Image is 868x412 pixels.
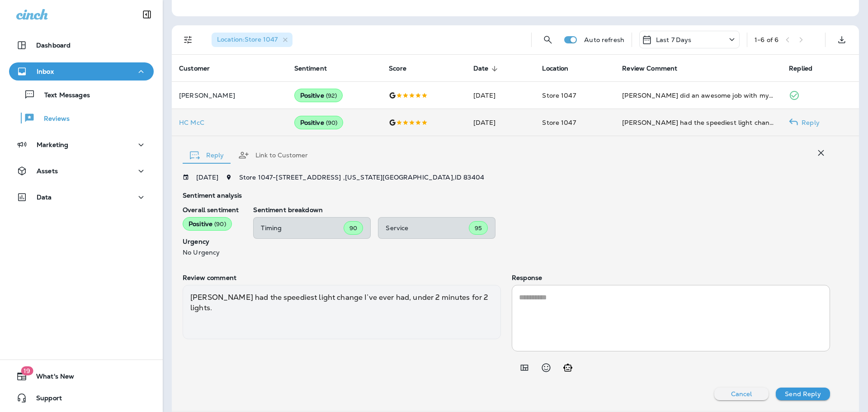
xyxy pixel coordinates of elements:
span: Score [389,65,406,72]
span: Location : Store 1047 [217,35,278,43]
span: 19 [21,366,33,375]
button: Assets [9,162,154,180]
p: Text Messages [35,91,90,100]
p: Cancel [731,390,752,398]
span: Sentiment [294,65,327,72]
span: Date [473,65,489,72]
td: [DATE] [466,82,535,109]
div: [PERSON_NAME] had the speediest light change I’ve ever had, under 2 minutes for 2 lights. [183,285,501,339]
span: Support [27,394,62,405]
p: Sentiment breakdown [253,206,830,213]
span: Score [389,65,418,73]
p: Assets [37,167,58,175]
span: Location [542,65,580,73]
span: Review Comment [622,65,689,73]
p: Reviews [35,115,70,123]
p: HC McC [179,119,280,126]
p: Service [386,224,469,232]
button: Link to Customer [231,139,315,171]
p: Response [512,274,830,281]
div: Location:Store 1047 [212,33,292,47]
p: Reply [798,119,820,126]
span: Customer [179,65,210,72]
span: Location [542,65,568,72]
p: Auto refresh [584,36,624,43]
span: Date [473,65,500,73]
button: Export as CSV [833,31,851,49]
button: Data [9,188,154,206]
button: Select an emoji [537,359,555,377]
button: Reply [183,139,231,171]
span: 90 [349,224,357,232]
p: Send Reply [785,390,821,398]
button: Reviews [9,109,154,128]
p: Data [37,194,52,201]
p: Inbox [37,68,54,75]
div: Chris had the speediest light change I’ve ever had, under 2 minutes for 2 lights. [622,118,774,127]
button: Inbox [9,62,154,81]
td: [DATE] [466,109,535,136]
span: 95 [475,224,482,232]
button: Collapse Sidebar [134,5,160,24]
button: Text Messages [9,85,154,104]
button: Search Reviews [539,31,557,49]
span: What's New [27,373,74,384]
button: Filters [179,31,197,49]
div: Positive [294,116,344,129]
div: 1 - 6 of 6 [755,36,778,43]
span: ( 90 ) [214,220,226,228]
p: Urgency [183,238,239,245]
button: Marketing [9,136,154,154]
span: Customer [179,65,222,73]
span: Store 1047 [542,118,576,127]
div: Positive [294,89,343,102]
p: No Urgency [183,249,239,256]
button: Support [9,389,154,407]
p: Overall sentiment [183,206,239,213]
p: Review comment [183,274,501,281]
span: ( 90 ) [326,119,338,127]
span: Store 1047 - [STREET_ADDRESS] , [US_STATE][GEOGRAPHIC_DATA] , ID 83404 [239,173,484,181]
span: Replied [789,65,824,73]
button: Generate AI response [559,359,577,377]
span: Review Comment [622,65,677,72]
button: Add in a premade template [515,359,533,377]
div: Zac did an awesome job with my rock chip repair, even stayed late to finish the job. I would high... [622,91,774,100]
p: [PERSON_NAME] [179,92,280,99]
span: Store 1047 [542,91,576,99]
div: Positive [183,217,232,231]
button: Cancel [714,388,769,400]
span: ( 92 ) [326,92,337,99]
p: Timing [261,224,344,232]
p: Sentiment analysis [183,192,830,199]
p: Last 7 Days [656,36,692,43]
button: Send Reply [776,388,830,400]
button: Dashboard [9,36,154,54]
p: [DATE] [196,174,218,181]
p: Marketing [37,141,68,148]
div: Click to view Customer Drawer [179,119,280,126]
span: Sentiment [294,65,339,73]
p: Dashboard [36,42,71,49]
span: Replied [789,65,812,72]
button: 19What's New [9,367,154,385]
